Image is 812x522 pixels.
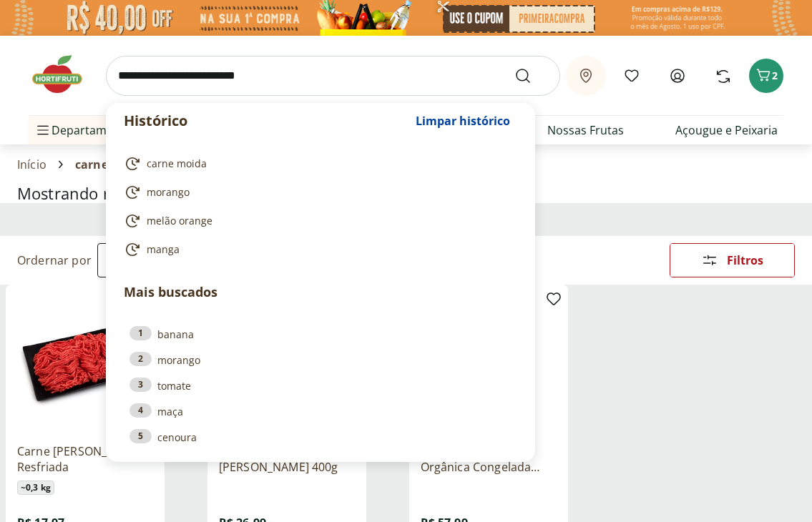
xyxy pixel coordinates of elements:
a: 4maça [129,403,512,419]
div: 2 [129,352,152,366]
span: Filtros [727,255,763,266]
a: Carne [PERSON_NAME] Resfriada [17,443,153,475]
a: 1banana [129,326,512,342]
h1: Mostrando resultados para: [17,184,795,202]
span: carne moida [75,158,148,171]
svg: Abrir Filtros [701,252,718,269]
button: Menu [34,113,52,147]
div: 1 [129,326,152,340]
img: Hortifruti [29,53,100,96]
span: morango [147,185,190,200]
button: Filtros [670,243,795,277]
span: ~ 0,3 kg [17,481,54,495]
a: Início [17,158,47,171]
label: Ordernar por [17,252,92,268]
p: Mais buscados [124,282,517,302]
a: morango [124,184,512,201]
span: 2 [772,69,778,82]
a: 2morango [129,352,512,368]
a: manga [124,241,512,258]
button: Carrinho [749,59,783,93]
span: Limpar histórico [416,115,510,127]
button: Submit Search [514,67,549,84]
div: 3 [129,378,152,392]
a: melão orange [124,212,512,230]
span: melão orange [147,214,212,228]
div: 4 [129,403,152,418]
input: search [106,56,560,96]
a: 3tomate [129,378,512,393]
a: Açougue e Peixaria [675,122,778,139]
a: carne moida [124,155,512,172]
span: Departamentos [34,113,137,147]
p: Histórico [124,111,409,131]
span: manga [147,242,180,257]
img: Carne Moída Bovina Resfriada [17,296,153,432]
a: Nossas Frutas [547,122,624,139]
div: 5 [129,429,152,443]
button: Limpar histórico [409,104,517,138]
span: carne moida [147,157,207,171]
a: 5cenoura [129,429,512,445]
